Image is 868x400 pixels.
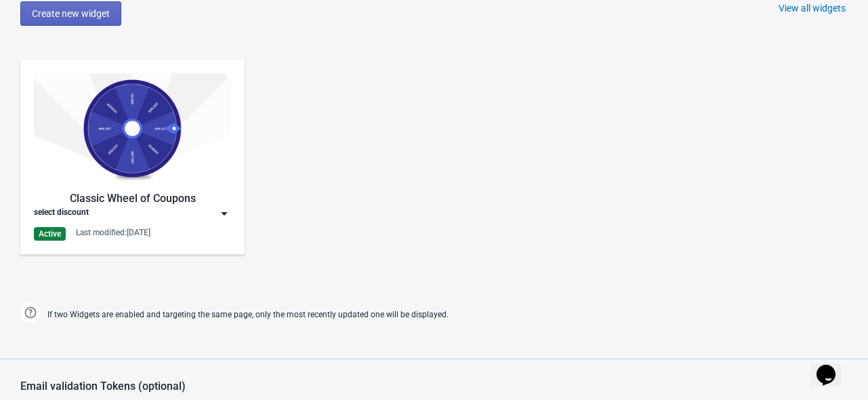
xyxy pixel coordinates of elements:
[779,1,846,15] div: View all widgets
[34,191,231,207] div: Classic Wheel of Coupons
[20,1,121,26] button: Create new widget
[76,227,150,238] div: Last modified: [DATE]
[20,302,41,323] img: help.png
[811,346,854,386] iframe: chat widget
[34,227,66,241] div: Active
[218,207,231,220] img: dropdown.png
[47,304,449,326] span: If two Widgets are enabled and targeting the same page, only the most recently updated one will b...
[34,73,231,184] img: classic_game.jpg
[34,207,89,220] div: select discount
[32,8,110,19] span: Create new widget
